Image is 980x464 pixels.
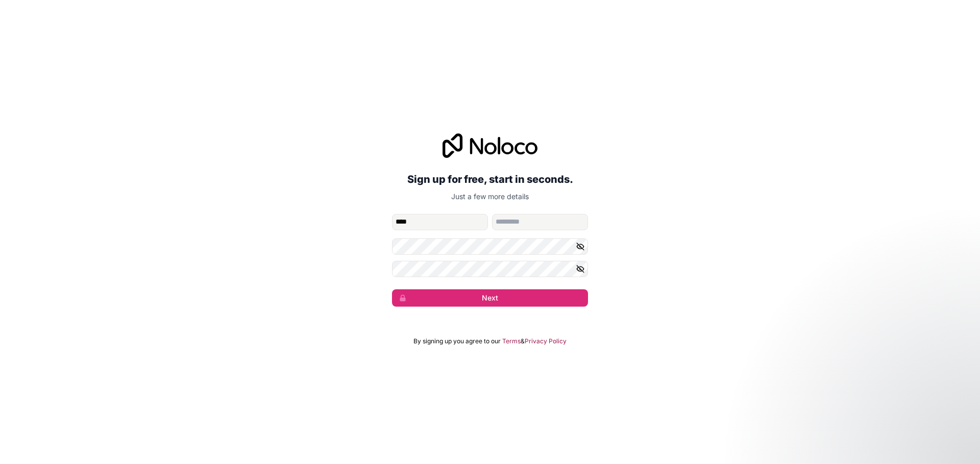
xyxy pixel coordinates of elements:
[392,238,588,255] input: Password
[392,170,588,188] h2: Sign up for free, start in seconds.
[502,337,521,345] a: Terms
[392,289,588,307] button: Next
[413,337,501,345] span: By signing up you agree to our
[776,388,980,459] iframe: Intercom notifications message
[392,192,588,202] p: Just a few more details
[392,214,488,230] input: given-name
[392,261,588,277] input: Confirm password
[521,337,525,345] span: &
[525,337,567,345] a: Privacy Policy
[492,214,588,230] input: family-name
